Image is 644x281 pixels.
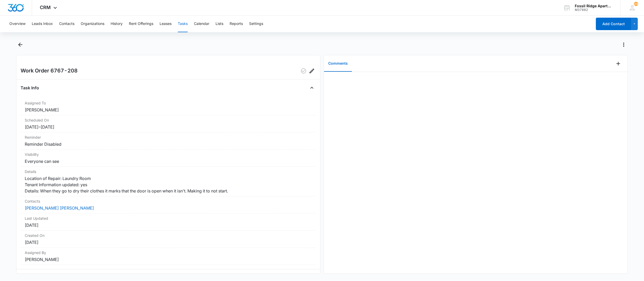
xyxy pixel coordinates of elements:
button: Leases [160,16,172,32]
dd: Everyone can see [25,158,312,164]
button: Leads Inbox [32,16,53,32]
div: Contacts[PERSON_NAME] [PERSON_NAME] [21,196,316,213]
button: Back [16,41,24,49]
dt: Assigned By [25,250,312,255]
button: Reports [230,16,243,32]
button: Tasks [178,16,188,32]
dd: [PERSON_NAME] [25,256,312,263]
h2: Work Order 6767-208 [21,67,78,75]
button: Comments [324,56,352,72]
button: Actions [620,41,628,49]
dt: Assigned To [25,100,312,106]
button: History [111,16,123,32]
dd: Location of Repair: Laundry Room Tenant Information updated: yes Details: When they go to dry the... [25,175,312,194]
div: ReminderReminder Disabled [21,132,316,150]
div: Scheduled On[DATE]–[DATE] [21,115,316,132]
div: account name [575,4,613,8]
span: CRM [40,5,51,10]
button: Add Contact [596,18,631,30]
button: Organizations [81,16,104,32]
div: DetailsLocation of Repair: Laundry Room Tenant Information updated: yes Details: When they go to ... [21,167,316,196]
div: Created On[DATE] [21,231,316,248]
div: Assigned By[PERSON_NAME] [21,248,316,265]
button: Edit [308,67,316,75]
button: Contacts [59,16,74,32]
button: Settings [249,16,263,32]
h4: Task Info [21,85,39,91]
dt: Visibility [25,152,312,157]
div: Last Updated[DATE] [21,213,316,231]
div: notifications count [634,2,638,6]
dt: Contacts [25,198,312,204]
button: Lists [216,16,223,32]
dd: [DATE] – [DATE] [25,124,312,130]
dt: Last Updated [25,216,312,221]
button: Rent Offerings [129,16,153,32]
button: Overview [9,16,26,32]
button: Close [308,84,316,92]
button: Calendar [194,16,209,32]
span: 23 [634,2,638,6]
dt: Created On [25,233,312,238]
dd: [PERSON_NAME] [25,107,312,113]
a: [PERSON_NAME] [PERSON_NAME] [25,205,94,211]
dd: Reminder Disabled [25,141,312,147]
div: Assigned To[PERSON_NAME] [21,98,316,115]
dt: Details [25,169,312,174]
dt: Scheduled On [25,117,312,123]
div: account id [575,8,613,12]
dd: [DATE] [25,222,312,228]
div: VisibilityEveryone can see [21,150,316,167]
button: Add Comment [614,59,622,68]
dt: Reminder [25,135,312,140]
dd: [DATE] [25,239,312,245]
